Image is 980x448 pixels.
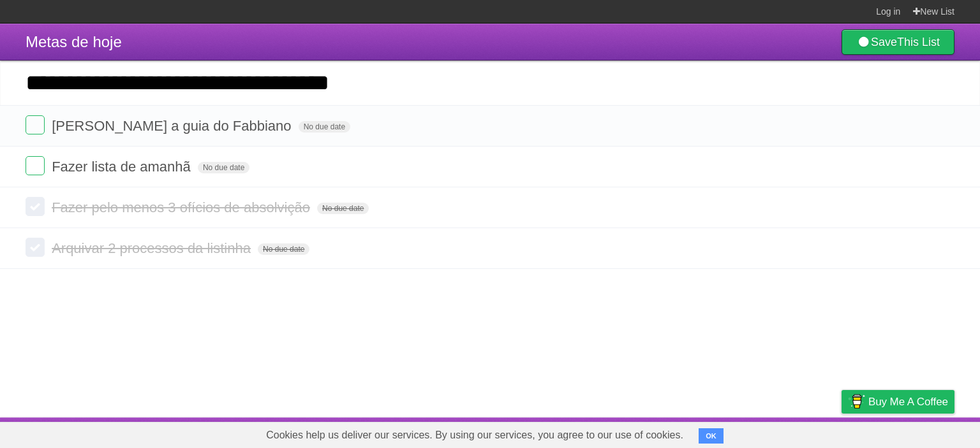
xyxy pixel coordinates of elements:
label: Done [26,156,45,175]
b: This List [897,36,940,48]
a: Suggest a feature [874,421,954,445]
span: Fazer pelo menos 3 ofícios de absolvição [52,199,313,215]
span: Fazer lista de amanhã [52,159,194,175]
span: No due date [299,121,350,133]
span: No due date [198,162,249,173]
a: Developers [714,421,766,445]
label: Done [26,238,45,257]
button: OK [699,428,724,444]
a: Privacy [825,421,858,445]
a: SaveThis List [842,29,954,55]
img: Buy me a coffee [848,391,865,412]
a: About [672,421,699,445]
span: No due date [258,243,309,255]
span: Metas de hoje [26,33,122,50]
span: Arquivar 2 processos da listinha [52,240,254,256]
span: [PERSON_NAME] a guia do Fabbiano [52,118,294,134]
span: Cookies help us deliver our services. By using our services, you agree to our use of cookies. [253,423,696,448]
label: Done [26,115,45,134]
span: Buy me a coffee [868,391,948,413]
a: Terms [782,421,810,445]
a: Buy me a coffee [842,390,954,414]
label: Done [26,197,45,216]
span: No due date [317,203,369,214]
